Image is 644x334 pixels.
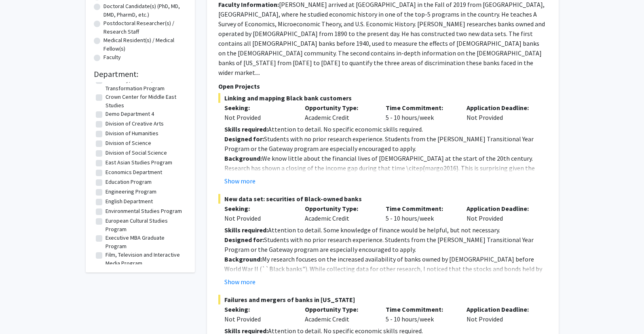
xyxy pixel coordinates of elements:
[224,235,547,254] p: Students with no prior research experience. Students from the [PERSON_NAME] Transitional Year Pro...
[224,277,255,287] button: Show more
[467,304,535,314] p: Application Deadline:
[386,204,454,213] p: Time Commitment:
[106,119,164,128] label: Division of Creative Arts
[106,129,158,138] label: Division of Humanities
[94,69,187,79] h2: Department:
[218,0,279,9] b: Faculty Information:
[380,204,460,223] div: 5 - 10 hours/week
[106,234,185,251] label: Executive MBA Graduate Program
[224,135,264,143] strong: Designed for:
[218,81,547,91] p: Open Projects
[6,298,34,328] iframe: Chat
[224,154,262,162] strong: Background:
[106,187,156,196] label: Engineering Program
[224,314,293,324] div: Not Provided
[299,103,380,122] div: Academic Credit
[103,19,187,36] label: Postdoctoral Researcher(s) / Research Staff
[380,103,460,122] div: 5 - 10 hours/week
[224,254,547,303] p: My research focuses on the increased availability of banks owned by [DEMOGRAPHIC_DATA] before Wor...
[224,304,293,314] p: Seeking:
[224,236,264,244] strong: Designed for:
[380,304,460,324] div: 5 - 10 hours/week
[224,125,268,133] strong: Skills required:
[106,158,172,167] label: East Asian Studies Program
[224,176,255,186] button: Show more
[103,53,121,62] label: Faculty
[106,207,182,215] label: Environmental Studies Program
[224,153,547,202] p: We know little about the financial lives of [DEMOGRAPHIC_DATA] at the start of the 20th century. ...
[224,213,293,223] div: Not Provided
[218,0,545,77] fg-read-more: [PERSON_NAME] arrived at [GEOGRAPHIC_DATA] in the Fall of 2019 from [GEOGRAPHIC_DATA], [GEOGRAPHI...
[224,134,547,153] p: Students with no prior research experience. Students from the [PERSON_NAME] Transitional Year Pro...
[224,113,293,122] div: Not Provided
[224,226,268,234] strong: Skills required:
[106,76,185,93] label: Creativity, the Arts, and Social Transformation Program
[106,197,153,206] label: English Department
[386,103,454,113] p: Time Commitment:
[218,295,547,304] span: Failures and mergers of banks in [US_STATE]
[460,103,541,122] div: Not Provided
[224,255,262,263] strong: Background:
[460,204,541,223] div: Not Provided
[305,304,374,314] p: Opportunity Type:
[224,225,547,235] p: Attention to detail. Some knowledge of finance would be helpful, but not necessary.
[224,204,293,213] p: Seeking:
[299,204,380,223] div: Academic Credit
[106,149,167,157] label: Division of Social Science
[106,139,151,147] label: Division of Science
[218,93,547,103] span: Linking and mapping Black bank customers
[305,204,374,213] p: Opportunity Type:
[106,251,185,268] label: Film, Television and Interactive Media Program
[386,304,454,314] p: Time Commitment:
[103,2,187,19] label: Doctoral Candidate(s) (PhD, MD, DMD, PharmD, etc.)
[224,124,547,134] p: Attention to detail. No specific economic skills required.
[106,217,185,234] label: European Cultural Studies Program
[305,103,374,113] p: Opportunity Type:
[299,304,380,324] div: Academic Credit
[467,103,535,113] p: Application Deadline:
[218,194,547,204] span: New data set: securities of Black-owned banks
[103,36,187,53] label: Medical Resident(s) / Medical Fellow(s)
[106,178,152,186] label: Education Program
[106,93,185,110] label: Crown Center for Middle East Studies
[224,103,293,113] p: Seeking:
[467,204,535,213] p: Application Deadline:
[460,304,541,324] div: Not Provided
[106,110,154,118] label: Demo Department 4
[106,168,162,177] label: Economics Department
